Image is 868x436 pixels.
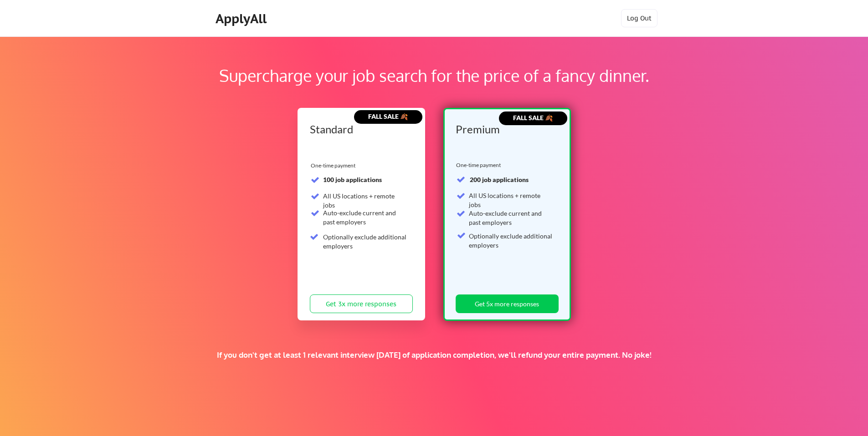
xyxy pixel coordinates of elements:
div: If you don't get at least 1 relevant interview [DATE] of application completion, we'll refund you... [158,350,710,360]
div: One-time payment [456,162,503,169]
div: Optionally exclude additional employers [323,233,407,250]
button: Get 5x more responses [456,294,559,313]
div: Standard [310,124,410,135]
strong: 100 job applications [323,176,382,183]
div: ApplyAll [216,11,269,26]
div: Auto-exclude current and past employers [323,208,407,226]
strong: FALL SALE 🍂 [513,114,553,122]
div: Auto-exclude current and past employers [469,209,553,227]
div: Supercharge your job search for the price of a fancy dinner. [58,63,810,88]
strong: FALL SALE 🍂 [368,112,408,120]
div: Optionally exclude additional employers [469,232,553,249]
div: One-time payment [311,162,358,169]
button: Log Out [621,9,657,27]
button: Get 3x more responses [310,294,413,313]
strong: 200 job applications [470,176,529,183]
div: All US locations + remote jobs [469,191,553,209]
div: Premium [456,124,555,135]
div: All US locations + remote jobs [323,192,407,209]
